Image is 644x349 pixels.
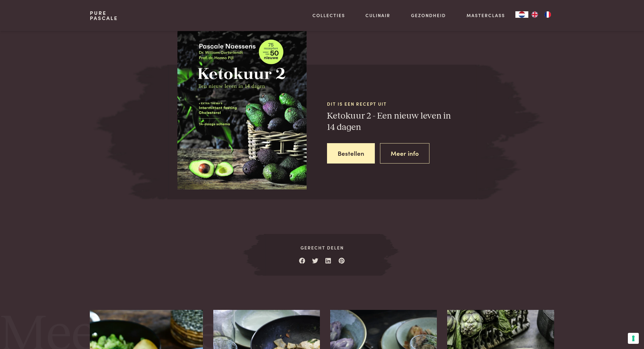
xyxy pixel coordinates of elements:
div: Language [515,11,528,18]
a: NL [515,11,528,18]
a: Masterclass [467,12,505,19]
a: Bestellen [327,143,375,164]
ul: Language list [528,11,554,18]
a: Collecties [312,12,345,19]
a: Culinair [365,12,390,19]
span: Dit is een recept uit [327,100,477,107]
button: Uw voorkeuren voor toestemming voor trackingtechnologieën [628,333,639,344]
span: Gerecht delen [264,244,380,251]
a: Meer info [380,143,429,164]
a: Gezondheid [411,12,446,19]
h3: Ketokuur 2 - Een nieuw leven in 14 dagen [327,111,477,133]
a: EN [528,11,541,18]
aside: Language selected: Nederlands [515,11,554,18]
a: FR [541,11,554,18]
a: PurePascale [90,10,118,21]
